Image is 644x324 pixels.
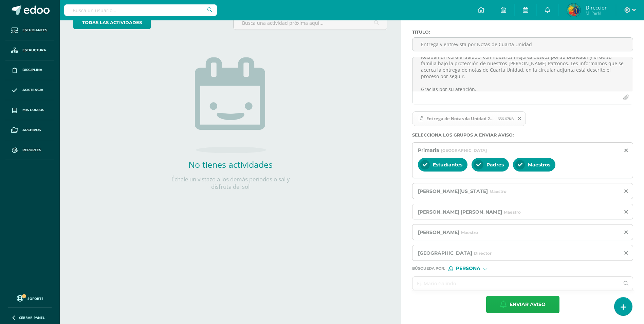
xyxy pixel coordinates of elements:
span: Estudiantes [433,162,462,168]
img: no_activities.png [195,57,266,153]
span: Archivos [22,127,41,133]
span: Asistencia [22,87,43,93]
span: Mi Perfil [586,10,608,16]
input: Busca una actividad próxima aquí... [234,16,387,30]
label: Titulo : [412,30,633,35]
textarea: Estimados Padres de Familia: Reciban un cordial saludo, con nuestros mejores deseos por su bienes... [412,57,633,91]
a: Soporte [8,293,52,303]
a: Estudiantes [5,20,54,40]
span: [PERSON_NAME] [PERSON_NAME] [418,209,502,215]
span: [GEOGRAPHIC_DATA] [441,148,487,153]
button: Enviar aviso [486,296,559,313]
span: [PERSON_NAME][US_STATE] [418,188,488,194]
div: [object Object] [448,266,499,271]
img: fa07af9e3d6a1b743949df68cf828de4.png [567,3,581,17]
span: Director [474,251,492,256]
span: Remover archivo [514,115,526,122]
input: Titulo [412,38,633,51]
a: Reportes [5,140,54,160]
span: Soporte [27,296,43,301]
label: Selecciona los grupos a enviar aviso : [412,132,633,138]
span: 656.67KB [498,116,514,121]
a: Mis cursos [5,100,54,120]
span: Dirección [586,4,608,11]
span: Reportes [22,147,41,153]
p: Échale un vistazo a los demás períodos o sal y disfruta del sol [163,176,298,191]
span: [PERSON_NAME] [418,229,459,235]
input: Ej. Mario Galindo [412,277,619,290]
span: Entrega de Notas 4a Unidad 2025.pdf [412,111,526,126]
a: Disciplina [5,60,54,80]
span: Cerrar panel [19,315,45,320]
span: Disciplina [22,67,42,73]
a: Archivos [5,120,54,140]
span: Mis cursos [22,107,44,113]
a: Estructura [5,40,54,60]
span: Estructura [22,48,46,53]
span: Estudiantes [22,28,47,33]
span: Entrega de Notas 4a Unidad 2025.pdf [423,116,498,121]
span: Maestro [504,210,521,215]
span: Padres [486,162,504,168]
a: todas las Actividades [73,16,151,29]
span: Primaria [418,147,439,153]
a: Asistencia [5,80,54,100]
input: Busca un usuario... [64,4,217,16]
span: Maestros [528,162,550,168]
span: Maestro [490,189,507,194]
h2: No tienes actividades [163,159,298,170]
span: [GEOGRAPHIC_DATA] [418,250,472,256]
span: Búsqueda por : [412,267,445,270]
span: Persona [456,267,480,270]
span: Maestro [461,230,478,235]
span: Enviar aviso [510,296,546,313]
